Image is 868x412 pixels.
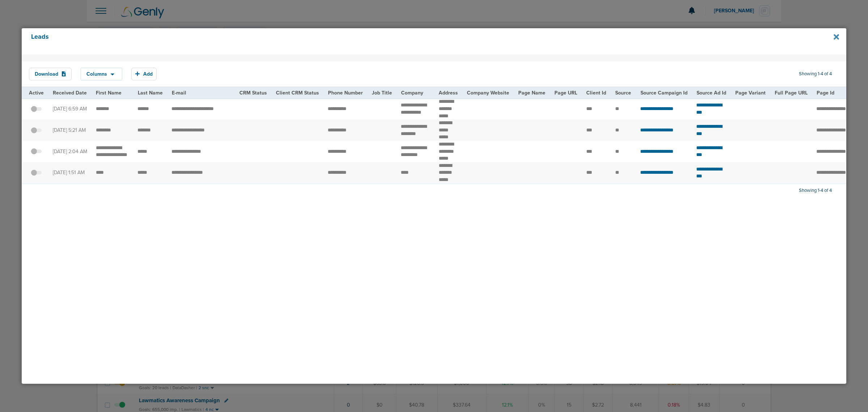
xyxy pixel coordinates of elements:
span: Received Date [53,90,87,96]
button: Download [29,68,72,80]
span: Phone Number [328,90,363,96]
h4: Leads [31,33,758,50]
span: Source Ad Id [697,90,726,96]
span: Showing 1-4 of 4 [799,71,832,77]
th: Address [434,87,463,98]
span: Page URL [554,90,577,96]
td: [DATE] 5:21 AM [48,119,92,141]
span: Columns [86,72,107,77]
td: [DATE] 2:04 AM [48,141,92,162]
span: Last Name [138,90,163,96]
span: E-mail [172,90,186,96]
button: Add [131,68,157,80]
th: Company [396,87,434,98]
span: Source [615,90,631,96]
span: CRM Status [239,90,267,96]
th: Page Id [812,87,863,98]
th: Company Website [463,87,514,98]
td: [DATE] 6:59 AM [48,98,92,119]
span: Add [143,71,153,77]
span: Client Id [586,90,606,96]
span: Showing 1-4 of 4 [799,188,832,194]
span: First Name [96,90,122,96]
td: [DATE] 1:51 AM [48,162,92,184]
th: Page Name [514,87,550,98]
th: Page Variant [731,87,770,98]
th: Client CRM Status [271,87,323,98]
span: Source Campaign Id [641,90,688,96]
th: Job Title [367,87,396,98]
span: Active [29,90,44,96]
th: Full Page URL [770,87,812,98]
